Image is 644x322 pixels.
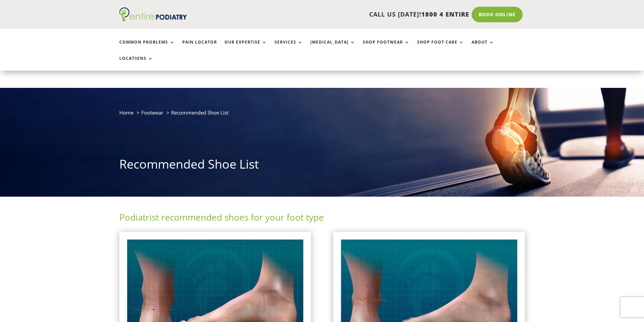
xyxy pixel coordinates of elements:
[119,7,187,22] img: logo (1)
[472,40,494,54] a: About
[141,109,163,116] a: Footwear
[119,108,525,122] nav: breadcrumb
[119,40,175,54] a: Common Problems
[182,40,217,54] a: Pain Locator
[421,10,469,18] span: 1800 4 ENTIRE
[119,109,134,116] a: Home
[275,40,303,54] a: Services
[119,156,525,176] h1: Recommended Shoe List
[119,16,187,23] a: Entire Podiatry
[213,10,469,19] p: CALL US [DATE]!
[417,40,464,54] a: Shop Foot Care
[119,211,525,227] h2: Podiatrist recommended shoes for your foot type
[119,56,153,71] a: Locations
[171,109,229,116] span: Recommended Shoe List
[472,7,523,22] a: Book Online
[224,40,267,54] a: Our Expertise
[310,40,355,54] a: [MEDICAL_DATA]
[363,40,410,54] a: Shop Footwear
